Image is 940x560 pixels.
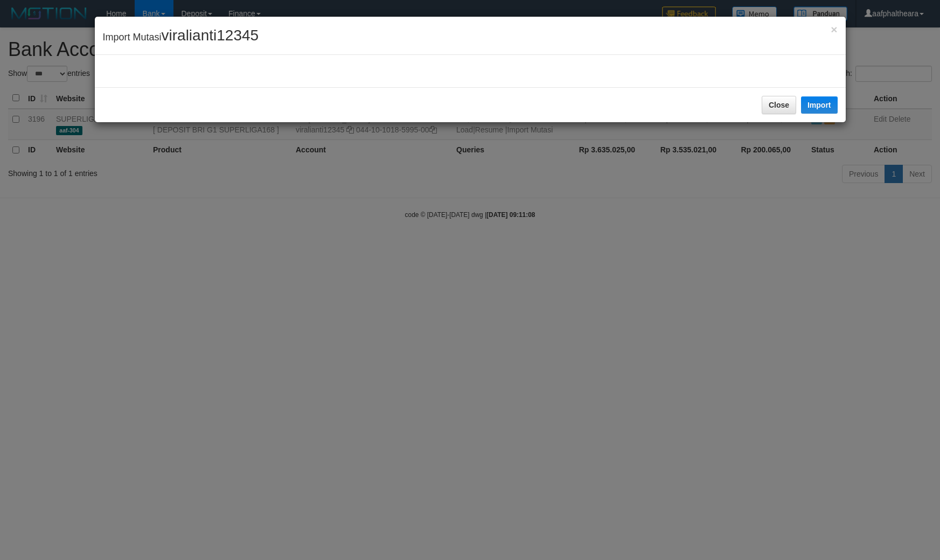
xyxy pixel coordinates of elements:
[103,32,259,43] span: Import Mutasi
[162,27,259,44] span: viralianti12345
[831,24,837,35] button: Close
[762,96,796,114] button: Close
[801,96,838,114] button: Import
[831,23,837,36] span: ×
